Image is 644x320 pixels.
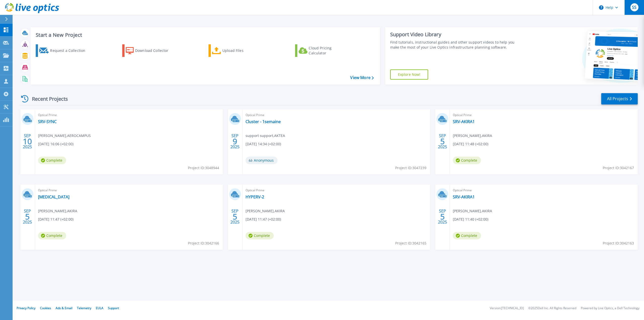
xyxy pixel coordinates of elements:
[440,139,445,144] span: 5
[390,31,521,38] div: Support Video Library
[50,46,90,56] div: Request a Collection
[246,217,281,222] span: [DATE] 11:47 (+02:00)
[390,40,521,50] div: Find tutorials, instructional guides and other support videos to help you make the most of your L...
[453,112,635,118] span: Optical Prime
[38,217,73,222] span: [DATE] 11:47 (+02:00)
[38,208,77,214] span: [PERSON_NAME] , AKIRA
[390,69,428,80] a: Explore Now!
[246,112,427,118] span: Optical Prime
[23,139,32,144] span: 10
[395,240,426,246] span: Project ID: 3042165
[23,207,32,226] div: SEP 2025
[108,306,119,310] a: Support
[230,132,240,151] div: SEP 2025
[36,32,374,38] h3: Start a New Project
[122,44,178,57] a: Download Collector
[38,157,66,164] span: Complete
[453,188,635,193] span: Optical Prime
[395,165,426,171] span: Project ID: 3047239
[453,208,492,214] span: [PERSON_NAME] , AKIRA
[233,139,237,144] span: 9
[295,44,351,57] a: Cloud Pricing Calculator
[56,306,72,310] a: Ads & Email
[453,157,481,164] span: Complete
[17,306,35,310] a: Privacy Policy
[528,307,576,310] li: © 2025 Dell Inc. All Rights Reserved
[246,141,281,147] span: [DATE] 14:34 (+02:00)
[38,141,73,147] span: [DATE] 16:06 (+02:00)
[246,232,274,239] span: Complete
[25,215,30,219] span: 5
[453,194,475,199] a: SRV-AKIRA1
[188,165,219,171] span: Project ID: 3048944
[246,194,264,199] a: HYPERV-2
[40,306,51,310] a: Cookies
[603,240,634,246] span: Project ID: 3042163
[246,157,277,164] span: Anonymous
[38,119,57,124] a: SRV-SYNC
[135,46,175,56] div: Download Collector
[453,141,488,147] span: [DATE] 11:48 (+02:00)
[188,240,219,246] span: Project ID: 3042166
[38,194,69,199] a: [MEDICAL_DATA]
[246,119,281,124] a: Cluster - 1semaine
[438,132,447,151] div: SEP 2025
[246,188,427,193] span: Optical Prime
[601,93,638,104] a: All Projects
[222,46,263,56] div: Upload Files
[438,207,447,226] div: SEP 2025
[77,306,91,310] a: Telemetry
[209,44,265,57] a: Upload Files
[19,93,75,105] div: Recent Projects
[38,188,220,193] span: Optical Prime
[38,133,91,138] span: [PERSON_NAME] , AEROCAMPUS
[38,232,66,239] span: Complete
[246,208,285,214] span: [PERSON_NAME] , AKIRA
[603,165,634,171] span: Project ID: 3042167
[350,75,374,80] a: View More
[246,133,285,138] span: support support , AKTEA
[96,306,103,310] a: EULA
[23,132,32,151] div: SEP 2025
[309,46,349,56] div: Cloud Pricing Calculator
[453,119,475,124] a: SRV-AKIRA1
[453,217,488,222] span: [DATE] 11:40 (+02:00)
[230,207,240,226] div: SEP 2025
[453,133,492,138] span: [PERSON_NAME] , AKIRA
[233,215,237,219] span: 5
[38,112,220,118] span: Optical Prime
[581,307,639,310] li: Powered by Live Optics, a Dell Technology
[490,307,524,310] li: Version: [TECHNICAL_ID]
[440,215,445,219] span: 5
[632,5,636,9] span: SS
[453,232,481,239] span: Complete
[36,44,92,57] a: Request a Collection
